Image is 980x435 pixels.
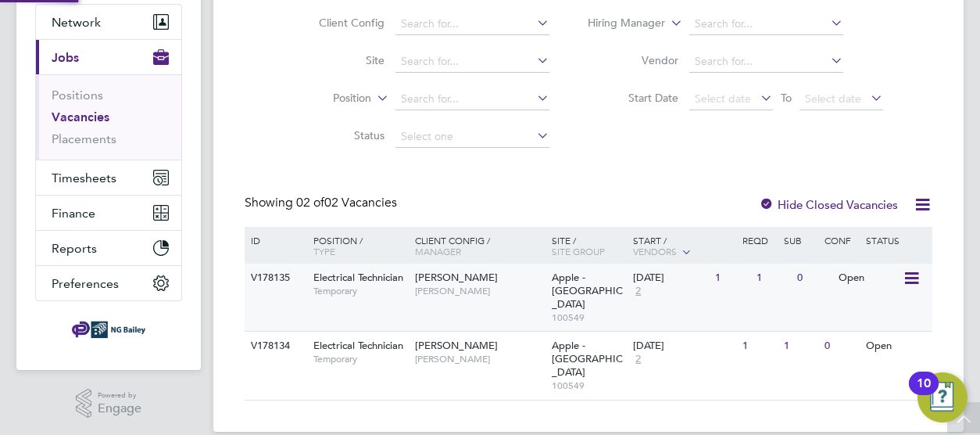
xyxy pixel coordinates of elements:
[36,231,181,265] button: Reports
[552,311,626,324] span: 100549
[776,88,796,108] span: To
[805,92,861,106] span: Select date
[98,389,141,402] span: Powered by
[633,271,707,285] div: [DATE]
[281,91,371,106] label: Position
[862,332,930,361] div: Open
[821,332,861,361] div: 0
[588,91,678,105] label: Start Date
[247,332,302,361] div: V178134
[415,245,461,257] span: Manager
[52,88,103,102] a: Positions
[575,16,665,31] label: Hiring Manager
[759,197,898,212] label: Hide Closed Vacancies
[793,264,834,293] div: 0
[835,264,903,293] div: Open
[415,271,498,284] span: [PERSON_NAME]
[52,276,119,291] span: Preferences
[633,340,735,353] div: [DATE]
[98,402,141,415] span: Engage
[76,389,142,419] a: Powered byEngage
[739,227,779,253] div: Reqd
[313,353,407,365] span: Temporary
[313,245,335,257] span: Type
[36,74,181,160] div: Jobs
[36,196,181,230] button: Finance
[295,128,384,142] label: Status
[917,372,967,422] button: Open Resource Center, 10 new notifications
[689,13,843,35] input: Search for...
[695,92,751,106] span: Select date
[917,383,931,404] div: 10
[780,227,821,253] div: Sub
[36,40,181,74] button: Jobs
[52,50,79,65] span: Jobs
[52,15,101,30] span: Network
[633,245,677,257] span: Vendors
[739,332,779,361] div: 1
[72,317,145,342] img: ngbailey-logo-retina.png
[552,339,623,379] span: Apple - [GEOGRAPHIC_DATA]
[313,339,403,352] span: Electrical Technician
[821,227,861,253] div: Conf
[552,379,626,392] span: 100549
[633,285,643,298] span: 2
[36,160,181,195] button: Timesheets
[780,332,821,361] div: 1
[313,285,407,297] span: Temporary
[302,227,411,264] div: Position /
[36,5,181,39] button: Network
[753,264,793,293] div: 1
[415,339,498,352] span: [PERSON_NAME]
[395,51,549,73] input: Search for...
[415,353,544,365] span: [PERSON_NAME]
[35,317,182,342] a: Go to home page
[689,51,843,73] input: Search for...
[629,227,739,266] div: Start /
[247,264,302,293] div: V178135
[415,285,544,297] span: [PERSON_NAME]
[52,171,116,185] span: Timesheets
[313,271,403,284] span: Electrical Technician
[552,271,623,311] span: Apple - [GEOGRAPHIC_DATA]
[395,126,549,148] input: Select one
[395,88,549,110] input: Search for...
[296,195,397,210] span: 02 Vacancies
[36,266,181,300] button: Preferences
[52,110,109,124] a: Vacancies
[552,245,605,257] span: Site Group
[588,53,678,67] label: Vendor
[295,53,384,67] label: Site
[296,195,324,210] span: 02 of
[633,353,643,366] span: 2
[52,131,116,146] a: Placements
[548,227,630,264] div: Site /
[862,227,930,253] div: Status
[245,195,400,211] div: Showing
[411,227,548,264] div: Client Config /
[247,227,302,253] div: ID
[395,13,549,35] input: Search for...
[52,241,97,256] span: Reports
[711,264,752,293] div: 1
[52,206,95,221] span: Finance
[295,16,384,30] label: Client Config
